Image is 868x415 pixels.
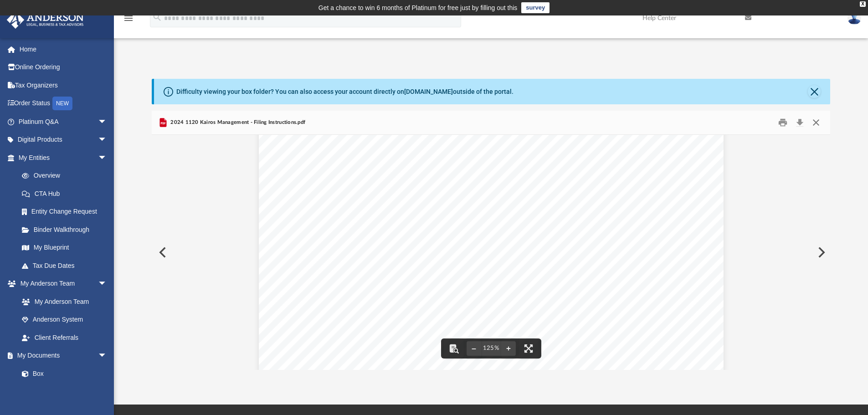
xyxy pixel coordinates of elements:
img: Anderson Advisors Platinum Portal [4,11,87,29]
div: Document Viewer [152,135,831,370]
button: Enter fullscreen [519,338,539,359]
a: Tax Due Dates [13,256,121,275]
div: Difficulty viewing your box folder? You can also access your account directly on outside of the p... [176,87,514,97]
a: My Anderson Teamarrow_drop_down [6,275,116,293]
span: arrow_drop_down [98,131,116,149]
button: Zoom out [467,338,481,359]
a: Home [6,40,121,58]
span: 2024 1120 Kairos Management - Filing Instructions.pdf [169,118,305,127]
a: Client Referrals [13,328,116,347]
i: search [152,12,162,22]
button: Download [791,116,808,130]
button: Close [808,85,821,98]
span: The [US_STATE] Form 112 return has been prepared for electronic filing. If you wish to have it tr... [313,208,669,216]
a: My Anderson Team [13,292,112,311]
span: No payment is required with this return when filed. [313,242,481,250]
span: IRS, please sign, date, and return Form 8879-CORP to our office. We will then submit your electronic [313,166,652,174]
a: My Blueprint [13,239,116,257]
div: Preview [152,111,831,370]
span: 2025. [313,141,332,149]
span: No payment is required with this return when filed. [313,192,481,200]
a: Platinum Q&Aarrow_drop_down [6,113,121,131]
a: [DOMAIN_NAME] [404,88,453,95]
a: CTA Hub [13,184,121,203]
a: Meeting Minutes [13,383,116,401]
span: We have prepared and enclosed your 2024 Corporation income tax returns for the year ended [DATE], [313,133,657,141]
span: arrow_drop_down [98,113,116,131]
button: Close [808,116,824,130]
a: Order StatusNEW [6,94,121,113]
a: Box [13,364,112,383]
button: Next File [811,240,831,265]
span: This return has been prepared for electronic filing. If you wish to have it transmitted electroni... [313,158,660,166]
button: Toggle findbar [444,338,464,359]
a: Entity Change Request [13,203,121,221]
div: Get a chance to win 6 months of Platinum for free just by filling out this [318,2,518,13]
a: Anderson System [13,311,116,329]
a: Online Ordering [6,58,121,77]
a: menu [123,17,134,24]
span: electronically to the CDOR, please sign, date and return DR 8454 to our office. We will then subm... [313,217,657,225]
a: survey [521,2,550,13]
button: Zoom in [501,338,516,359]
span: Very truly yours, [313,275,368,283]
button: Print [774,116,792,130]
img: User Pic [847,11,861,25]
span: return to the IRS. Do not mail the paper copy of the return to the IRS. [313,175,547,183]
a: Binder Walkthrough [13,220,121,239]
div: Current zoom level [481,345,501,351]
span: arrow_drop_down [98,275,116,293]
span: Copies of the returns are enclosed for your files. We suggest that you retain these copies indefi... [313,258,652,266]
span: arrow_drop_down [98,149,116,167]
a: Digital Productsarrow_drop_down [6,131,121,149]
div: NEW [52,97,72,110]
a: My Entitiesarrow_drop_down [6,149,121,167]
span: [PERSON_NAME] [313,309,375,317]
button: Previous File [152,240,172,265]
div: File preview [152,135,831,370]
a: Overview [13,167,121,185]
a: Tax Organizers [6,76,121,94]
a: My Documentsarrow_drop_down [6,347,116,365]
div: close [860,1,866,7]
span: electronic return to the CDOR. Do not mail a paper copy of the return to the CDOR. [313,225,592,233]
span: arrow_drop_down [98,347,116,365]
i: menu [123,13,134,24]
